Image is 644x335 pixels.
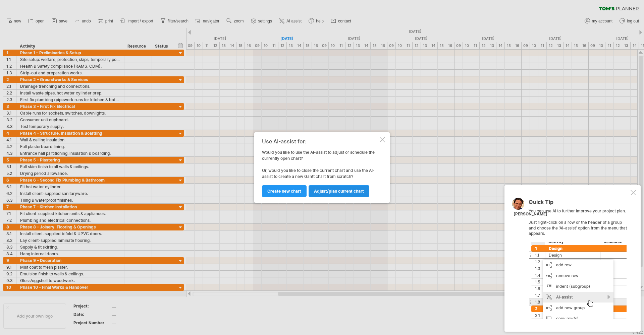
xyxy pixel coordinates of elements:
[309,185,369,197] a: Adjust/plan current chart
[262,185,307,197] a: Create new chart
[262,138,378,197] div: Would you like to use the AI-assist to adjust or schedule the currently open chart? Or, would you...
[314,189,364,194] span: Adjust/plan current chart
[514,211,547,217] div: [PERSON_NAME]
[529,199,629,319] div: You can use AI to further improve your project plan. Just right-click on a row or the header of a...
[529,199,629,208] div: Quick Tip
[267,189,301,194] span: Create new chart
[262,138,378,144] div: Use AI-assist for:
